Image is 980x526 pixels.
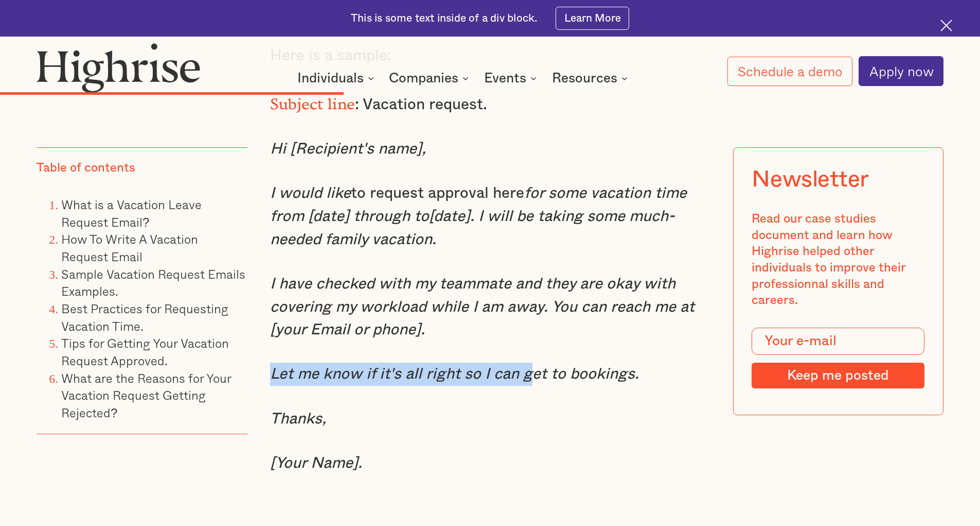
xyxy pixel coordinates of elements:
div: Companies [389,72,458,84]
div: Newsletter [752,166,869,193]
p: ‍ [270,496,710,519]
div: Individuals [297,72,364,84]
em: Hi [Recipient's name], [270,141,426,157]
em: Let me know if it's all right so I can get to bookings. [270,366,639,382]
p: to request approval here [270,182,710,251]
form: Modal Form [752,328,924,388]
a: Apply now [859,56,943,86]
a: Tips for Getting Your Vacation Request Approved. [61,333,229,370]
a: Schedule a demo [727,57,853,86]
div: Resources [552,72,631,84]
div: Events [484,72,540,84]
a: What are the Reasons for Your Vacation Request Getting Rejected? [61,368,231,421]
a: How To Write A Vacation Request Email [61,229,198,266]
em: [Your Name]. [270,455,362,471]
em: for some vacation time from [date] through to[date]. I will be taking some much-needed family vac... [270,185,687,247]
em: I would like [270,185,351,201]
a: Learn More [556,7,629,30]
em: Thanks, [270,411,326,427]
div: This is some text inside of a div block. [351,11,537,26]
input: Your e-mail [752,328,924,355]
a: What is a Vacation Leave Request Email? [61,195,202,231]
a: Best Practices for Requesting Vacation Time. [61,299,228,335]
div: Events [484,72,526,84]
div: Individuals [297,72,377,84]
div: Resources [552,72,617,84]
strong: Subject line [270,95,355,105]
p: : Vacation request. [270,89,710,116]
img: Cross icon [940,20,952,31]
em: I have checked with my teammate and they are okay with covering my workload while I am away. You ... [270,276,694,337]
a: Sample Vacation Request Emails Examples. [61,264,245,301]
div: Table of contents [37,160,135,177]
img: Highrise logo [37,43,200,92]
input: Keep me posted [752,363,924,388]
div: Companies [389,72,472,84]
div: Read our case studies document and learn how Highrise helped other individuals to improve their p... [752,211,924,309]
